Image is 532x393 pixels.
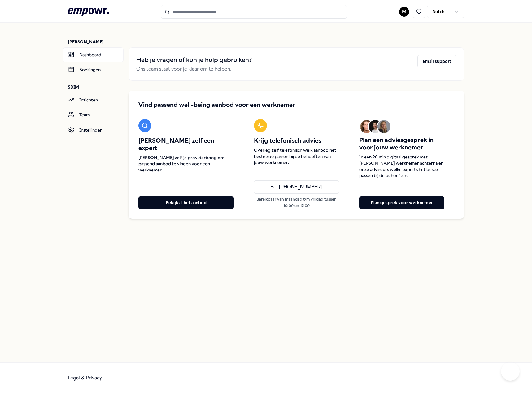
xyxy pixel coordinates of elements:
[63,47,124,62] a: Dashboard
[254,180,339,194] a: Bel [PHONE_NUMBER]
[68,39,124,45] p: [PERSON_NAME]
[136,65,252,73] p: Ons team staat voor je klaar om te helpen.
[369,120,382,133] img: Avatar
[360,120,373,133] img: Avatar
[63,62,124,77] a: Boekingen
[501,362,520,381] iframe: Help Scout Beacon - Open
[359,196,444,209] button: Plan gesprek voor werknemer
[138,137,234,152] span: [PERSON_NAME] zelf een expert
[399,7,409,17] button: M
[63,93,124,107] a: Inzichten
[138,101,295,109] span: Vind passend well-being aanbod voor een werknemer
[254,196,339,209] p: Bereikbaar van maandag t/m vrijdag tussen 10:00 en 17:00
[161,5,347,19] input: Search for products, categories or subcategories
[63,123,124,137] a: Instellingen
[254,137,339,145] span: Krijg telefonisch advies
[359,154,444,179] span: In een 20 min digitaal gesprek met [PERSON_NAME] werknemer achterhalen onze adviseurs welke exper...
[417,55,456,73] a: Email support
[377,120,390,133] img: Avatar
[359,136,444,151] span: Plan een adviesgesprek in voor jouw werknemer
[254,147,339,166] span: Overleg zelf telefonisch welk aanbod het beste zou passen bij de behoeften van jouw werknemer.
[68,375,102,381] a: Legal & Privacy
[417,55,456,67] button: Email support
[136,55,252,65] h2: Heb je vragen of kun je hulp gebruiken?
[138,196,234,209] button: Bekijk al het aanbod
[68,84,124,90] p: SDIM
[63,107,124,122] a: Team
[138,154,234,173] span: [PERSON_NAME] zelf je providerboog om passend aanbod te vinden voor een werknemer.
